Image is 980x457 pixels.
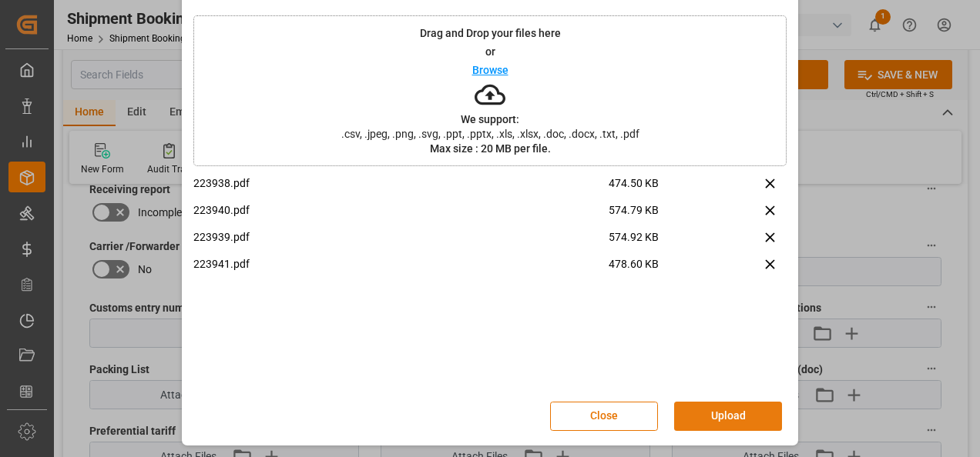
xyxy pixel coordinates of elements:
p: We support: [461,114,519,125]
p: Browse [472,65,508,75]
p: Drag and Drop your files here [420,28,561,38]
p: Max size : 20 MB per file. [430,143,551,154]
span: 574.79 KB [609,202,713,229]
button: Upload [674,402,782,431]
span: 474.50 KB [609,175,713,202]
span: 574.92 KB [609,229,713,256]
p: 223940.pdf [193,202,609,218]
div: Drag and Drop your files hereorBrowseWe support:.csv, .jpeg, .png, .svg, .ppt, .pptx, .xls, .xlsx... [193,15,787,166]
p: 223939.pdf [193,229,609,245]
p: 223941.pdf [193,256,609,272]
span: 478.60 KB [609,256,713,283]
span: .csv, .jpeg, .png, .svg, .ppt, .pptx, .xls, .xlsx, .doc, .docx, .txt, .pdf [331,128,649,139]
button: Close [550,402,658,431]
p: or [485,46,495,57]
p: 223938.pdf [193,175,609,192]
